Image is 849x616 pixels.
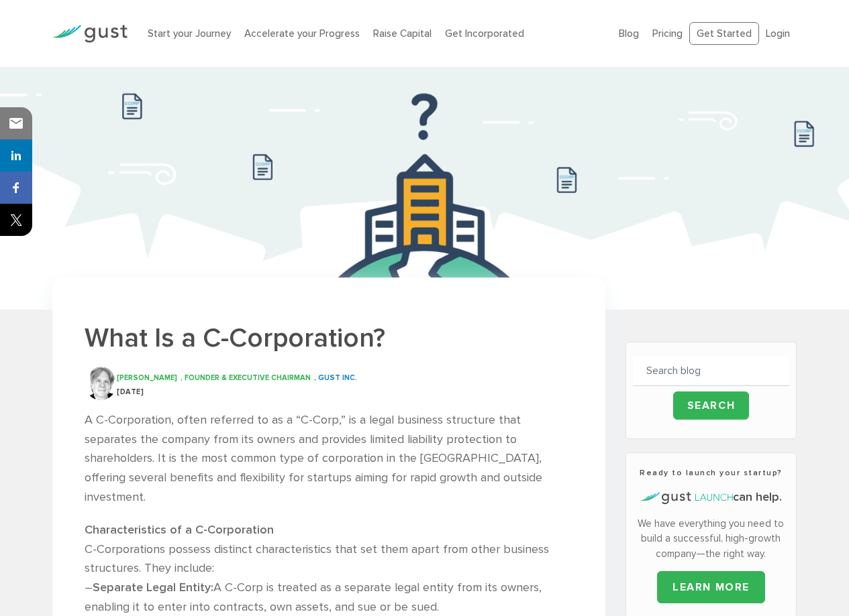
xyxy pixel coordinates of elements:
img: David Rose [85,367,117,400]
span: [DATE] [117,387,144,396]
a: Raise Capital [373,27,432,40]
h4: can help. [633,489,789,506]
a: Pricing [652,27,683,40]
a: Accelerate your Progress [244,27,360,40]
h3: Ready to launch your startup? [633,467,789,479]
strong: Separate Legal Entity: [93,580,213,595]
span: , FOUNDER & EXECUTIVE CHAIRMAN [181,373,311,382]
a: LEARN MORE [657,571,765,603]
img: Gust Logo [52,25,128,43]
a: Login [766,27,790,40]
a: Get Incorporated [445,27,524,40]
a: Start your Journey [148,27,231,40]
a: Get Started [689,22,759,46]
a: Blog [619,27,639,40]
h1: What Is a C-Corporation? [85,320,573,356]
input: Search [673,391,750,420]
input: Search blog [633,356,789,386]
span: [PERSON_NAME] [117,373,177,382]
span: , GUST INC. [314,373,357,382]
strong: Characteristics of a C-Corporation [85,523,274,537]
p: A C-Corporation, often referred to as a “C-Corp,” is a legal business structure that separates th... [85,411,573,507]
p: We have everything you need to build a successful, high-growth company—the right way. [633,516,789,562]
